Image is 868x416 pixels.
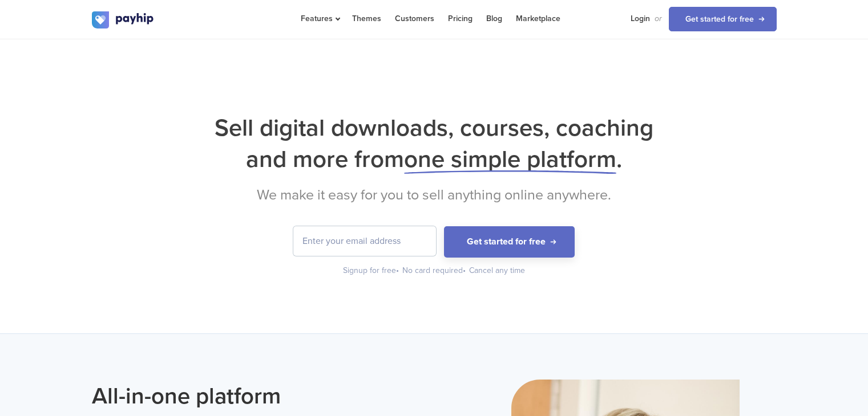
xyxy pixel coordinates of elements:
[92,186,777,203] h2: We make it easy for you to sell anything online anywhere.
[444,226,575,258] button: Get started for free
[396,266,399,275] span: •
[463,266,466,275] span: •
[669,7,777,31] a: Get started for free
[293,226,436,256] input: Enter your email address
[301,14,338,23] span: Features
[343,265,400,276] div: Signup for free
[92,112,777,175] h1: Sell digital downloads, courses, coaching and more from
[469,265,525,276] div: Cancel any time
[92,11,155,28] img: logo.svg
[92,380,426,413] h2: All-in-one platform
[404,145,616,174] span: one simple platform
[616,145,622,174] span: .
[402,265,467,276] div: No card required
